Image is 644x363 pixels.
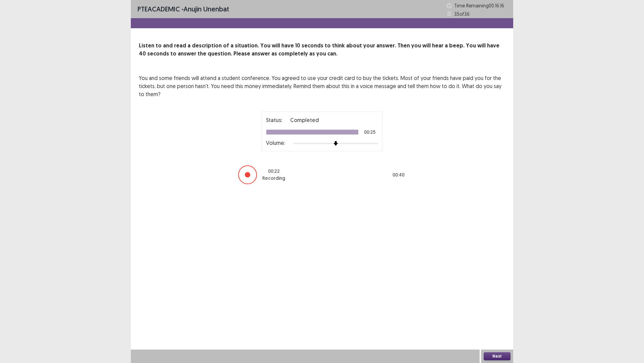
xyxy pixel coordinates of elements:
[268,168,280,175] p: 00 : 22
[262,175,285,182] p: Recording
[392,171,405,178] p: 00 : 40
[138,4,229,14] p: - anujin unenbat
[333,141,338,146] img: arrow-thumb
[138,5,180,13] span: PTE academic
[484,352,511,360] button: Next
[454,10,470,17] p: 35 of 36
[139,74,505,98] p: You and some friends will attend a student conference. You agreed to use your credit card to buy ...
[364,130,376,134] p: 00:25
[290,116,319,124] p: Completed
[139,42,505,58] p: Listen to and read a description of a situation. You will have 10 seconds to think about your ans...
[266,139,285,147] p: Volume:
[266,116,282,124] p: Status:
[454,2,506,9] p: Time Remaining 00 : 16 : 16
